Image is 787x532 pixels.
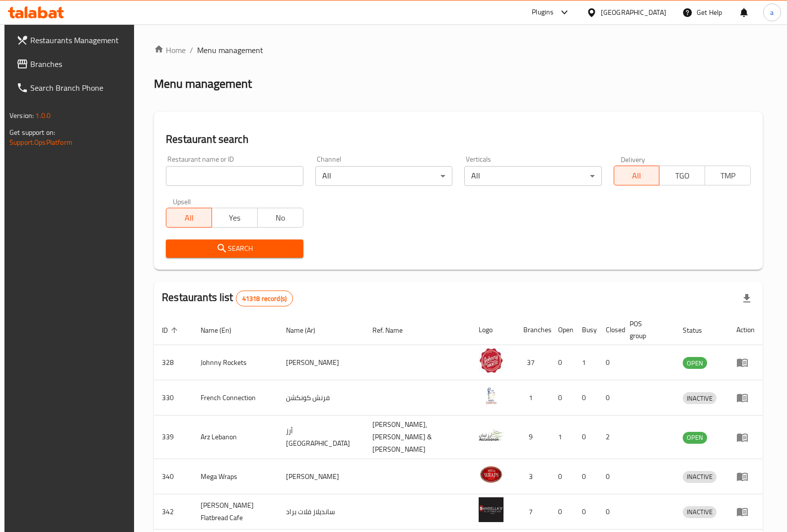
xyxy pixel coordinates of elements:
td: [PERSON_NAME],[PERSON_NAME] & [PERSON_NAME] [364,415,471,459]
div: INACTIVE [683,392,716,404]
td: 340 [154,459,193,494]
div: All [315,166,452,186]
td: 0 [550,459,574,494]
span: Search Branch Phone [30,82,128,94]
th: Action [728,315,763,345]
a: Home [154,44,186,56]
td: 0 [550,380,574,415]
td: 1 [574,345,598,380]
a: Branches [8,52,136,76]
span: TMP [709,169,747,183]
span: Name (En) [201,324,244,336]
td: 2 [598,415,622,459]
span: Name (Ar) [286,324,328,336]
td: Mega Wraps [193,459,278,494]
td: 7 [515,494,550,530]
span: INACTIVE [683,393,716,404]
a: Search Branch Phone [8,76,136,100]
span: No [262,211,299,225]
span: Yes [216,211,254,225]
th: Logo [471,315,515,345]
div: Menu [736,356,755,368]
td: 0 [598,380,622,415]
span: INACTIVE [683,471,716,482]
span: Ref. Name [372,324,416,336]
td: 1 [515,380,550,415]
button: All [614,166,660,185]
span: 41318 record(s) [236,294,292,303]
span: ID [162,324,181,336]
div: All [464,166,601,186]
td: 328 [154,345,193,380]
label: Upsell [173,198,191,205]
td: 330 [154,380,193,415]
th: Open [550,315,574,345]
td: فرنش كونكشن [278,380,364,415]
td: 0 [550,345,574,380]
td: [PERSON_NAME] [278,459,364,494]
span: INACTIVE [683,506,716,518]
td: 0 [598,459,622,494]
h2: Menu management [154,76,252,92]
input: Search for restaurant name or ID.. [166,166,303,186]
img: Arz Lebanon [479,423,503,448]
td: 0 [550,494,574,530]
div: Menu [736,471,755,482]
label: Delivery [621,156,645,163]
td: [PERSON_NAME] [278,345,364,380]
span: TGO [663,169,701,183]
td: أرز [GEOGRAPHIC_DATA] [278,415,364,459]
img: Sandella's Flatbread Cafe [479,497,503,522]
div: Menu [736,431,755,443]
button: All [166,208,212,228]
div: Plugins [532,6,554,18]
button: TMP [705,166,751,185]
span: Menu management [197,44,263,56]
td: 37 [515,345,550,380]
th: Branches [515,315,550,345]
a: Restaurants Management [8,28,136,52]
button: TGO [659,166,705,185]
th: Busy [574,315,598,345]
span: 1.0.0 [35,109,51,122]
span: Status [683,324,715,336]
span: Search [174,242,295,255]
td: 3 [515,459,550,494]
span: All [618,169,656,183]
span: All [170,211,208,225]
td: سانديلاز فلات براد [278,494,364,530]
button: Search [166,239,303,258]
td: 0 [574,415,598,459]
nav: breadcrumb [154,44,763,56]
img: Mega Wraps [479,462,503,487]
div: INACTIVE [683,471,716,483]
td: Johnny Rockets [193,345,278,380]
a: Support.OpsPlatform [9,136,72,149]
span: Branches [30,58,128,70]
span: a [770,7,774,18]
div: Export file [735,287,759,310]
div: Menu [736,506,755,518]
td: 1 [550,415,574,459]
span: OPEN [683,432,707,443]
td: Arz Lebanon [193,415,278,459]
button: No [257,208,303,228]
td: French Connection [193,380,278,415]
li: / [190,44,193,56]
span: POS group [630,318,663,342]
button: Yes [212,208,258,228]
h2: Restaurant search [166,132,751,147]
span: Get support on: [9,126,55,139]
td: 0 [574,380,598,415]
td: 0 [598,494,622,530]
td: 9 [515,415,550,459]
img: Johnny Rockets [479,348,503,373]
div: [GEOGRAPHIC_DATA] [601,7,666,18]
img: French Connection [479,383,503,408]
h2: Restaurants list [162,290,293,306]
div: OPEN [683,357,707,369]
span: Restaurants Management [30,34,128,46]
td: 0 [598,345,622,380]
th: Closed [598,315,622,345]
